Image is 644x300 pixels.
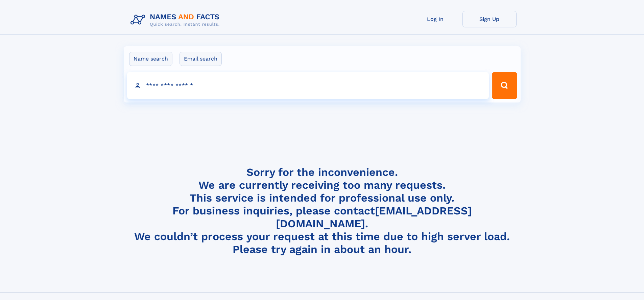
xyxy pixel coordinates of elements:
[276,204,472,230] a: [EMAIL_ADDRESS][DOMAIN_NAME]
[408,11,462,27] a: Log In
[180,52,222,66] label: Email search
[492,72,517,99] button: Search Button
[129,52,172,66] label: Name search
[128,11,225,29] img: Logo Names and Facts
[127,72,489,99] input: search input
[462,11,517,27] a: Sign Up
[128,166,517,256] h4: Sorry for the inconvenience. We are currently receiving too many requests. This service is intend...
